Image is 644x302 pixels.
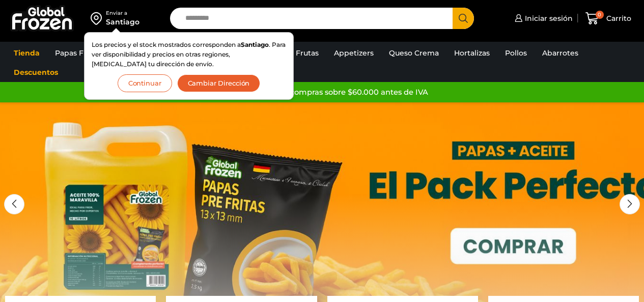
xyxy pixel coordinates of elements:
[106,17,139,27] div: Santiago
[449,43,495,63] a: Hortalizas
[177,74,261,92] button: Cambiar Dirección
[500,43,532,63] a: Pollos
[118,74,172,92] button: Continuar
[329,43,379,63] a: Appetizers
[106,10,139,17] div: Enviar a
[4,194,24,214] div: Previous slide
[384,43,444,63] a: Queso Crema
[596,11,604,19] span: 0
[453,8,474,29] button: Search button
[522,13,573,23] span: Iniciar sesión
[9,63,63,82] a: Descuentos
[537,43,583,63] a: Abarrotes
[92,40,286,69] p: Los precios y el stock mostrados corresponden a . Para ver disponibilidad y precios en otras regi...
[9,43,45,63] a: Tienda
[91,10,106,27] img: address-field-icon.svg
[620,194,640,214] div: Next slide
[583,7,634,31] a: 0 Carrito
[241,41,269,48] strong: Santiago
[604,13,631,23] span: Carrito
[512,8,573,29] a: Iniciar sesión
[50,43,104,63] a: Papas Fritas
